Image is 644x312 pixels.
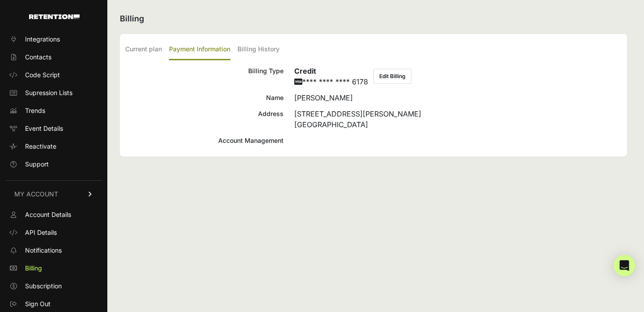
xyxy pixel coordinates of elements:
[5,139,102,154] a: Reactivate
[373,69,411,84] button: Edit Billing
[25,71,60,79] span: Code Script
[5,104,102,118] a: Trends
[5,121,102,136] a: Event Details
[5,86,102,100] a: Supression Lists
[5,180,102,208] a: MY ACCOUNT
[25,246,62,255] span: Notifications
[294,92,622,103] div: [PERSON_NAME]
[25,210,71,219] span: Account Details
[29,14,80,19] img: Retention.com
[5,225,102,240] a: API Details
[5,208,102,222] a: Account Details
[25,124,63,133] span: Event Details
[125,39,162,60] label: Current plan
[25,264,42,273] span: Billing
[25,53,51,62] span: Contacts
[14,190,58,199] span: MY ACCOUNT
[5,297,102,311] a: Sign Out
[5,157,102,171] a: Support
[25,142,56,151] span: Reactivate
[5,68,102,82] a: Code Script
[25,106,45,115] span: Trends
[25,160,49,169] span: Support
[125,135,284,146] div: Account Management
[614,255,635,276] div: Open Intercom Messenger
[25,282,62,291] span: Subscription
[294,66,368,76] h6: Credit
[5,279,102,293] a: Subscription
[169,39,230,60] label: Payment Information
[5,32,102,46] a: Integrations
[125,108,284,130] div: Address
[125,92,284,103] div: Name
[25,88,72,97] span: Supression Lists
[5,243,102,258] a: Notifications
[5,50,102,64] a: Contacts
[5,261,102,275] a: Billing
[120,12,627,25] h2: Billing
[294,108,622,130] div: [STREET_ADDRESS][PERSON_NAME] [GEOGRAPHIC_DATA]
[25,300,51,308] span: Sign Out
[237,39,280,60] label: Billing History
[125,66,284,87] div: Billing Type
[25,35,60,44] span: Integrations
[25,228,57,237] span: API Details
